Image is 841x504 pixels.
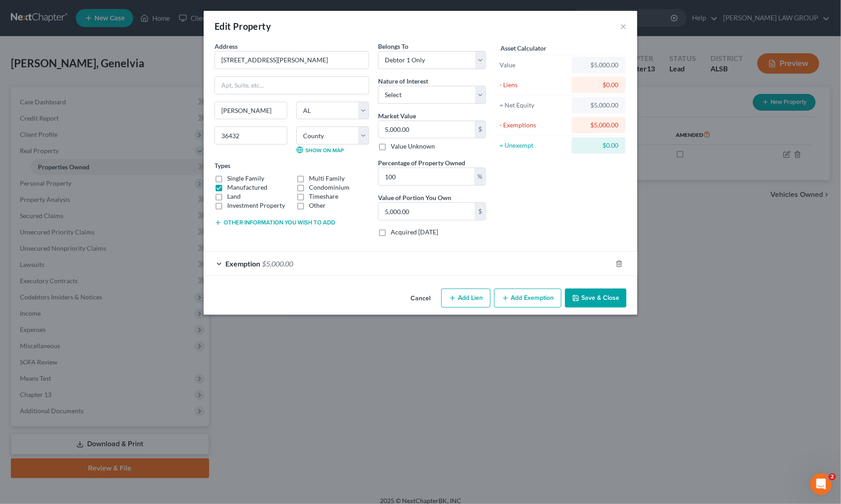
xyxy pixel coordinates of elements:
div: % [474,168,486,185]
input: 0.00 [378,203,475,220]
input: Enter address... [215,51,369,69]
button: Add Lien [441,289,491,308]
label: Other [309,201,326,210]
label: Asset Calculator [500,43,547,53]
div: - Exemptions [500,121,568,130]
label: Investment Property [227,201,285,210]
button: Other information you wish to add [215,219,335,226]
input: Enter zip... [215,126,287,145]
label: Single Family [227,174,264,183]
button: Add Exemption [494,289,561,308]
button: Cancel [403,289,438,308]
label: Market Value [378,111,416,121]
button: Save & Close [565,289,626,308]
div: $0.00 [579,141,618,150]
div: $5,000.00 [579,101,618,110]
label: Types [215,161,230,170]
span: Belongs To [378,42,408,50]
span: 2 [829,473,836,481]
span: Address [215,42,238,50]
div: Value [500,61,568,70]
div: $ [475,203,486,220]
input: Apt, Suite, etc... [215,77,369,94]
label: Condominium [309,183,350,192]
input: 0.00 [378,168,474,185]
button: × [620,21,626,32]
iframe: Intercom live chat [810,473,832,495]
label: Value Unknown [391,142,435,151]
div: Edit Property [215,20,271,33]
div: $5,000.00 [579,121,618,130]
label: Timeshare [309,192,338,201]
span: Exemption [225,259,260,268]
div: $0.00 [579,80,618,89]
label: Percentage of Property Owned [378,158,465,168]
label: Land [227,192,241,201]
div: = Net Equity [500,101,568,110]
input: Enter city... [215,102,287,119]
div: - Liens [500,80,568,89]
label: Manufactured [227,183,267,192]
div: $5,000.00 [579,61,618,70]
a: Show on Map [296,146,344,154]
label: Value of Portion You Own [378,193,451,202]
label: Multi Family [309,174,345,183]
div: $ [475,121,486,138]
label: Nature of Interest [378,76,428,86]
input: 0.00 [378,121,475,138]
span: $5,000.00 [262,259,293,268]
label: Acquired [DATE] [391,228,438,237]
div: = Unexempt [500,141,568,150]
